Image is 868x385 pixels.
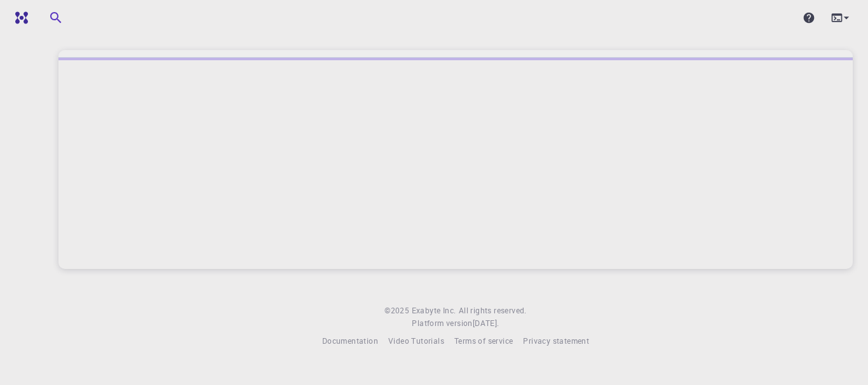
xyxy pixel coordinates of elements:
a: Exabyte Inc. [412,304,456,317]
img: logo [10,11,28,24]
a: Terms of service [454,335,513,348]
a: Video Tutorials [388,335,444,348]
span: Exabyte Inc. [412,305,456,315]
a: Privacy statement [523,335,589,348]
span: © 2025 [384,304,411,317]
span: Privacy statement [523,336,589,346]
span: All rights reserved. [459,304,527,317]
span: Video Tutorials [388,336,444,346]
span: Terms of service [454,336,513,346]
a: [DATE]. [473,317,499,330]
span: [DATE] . [473,318,499,328]
span: Platform version [412,317,472,330]
a: Documentation [322,335,378,348]
span: Documentation [322,336,378,346]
